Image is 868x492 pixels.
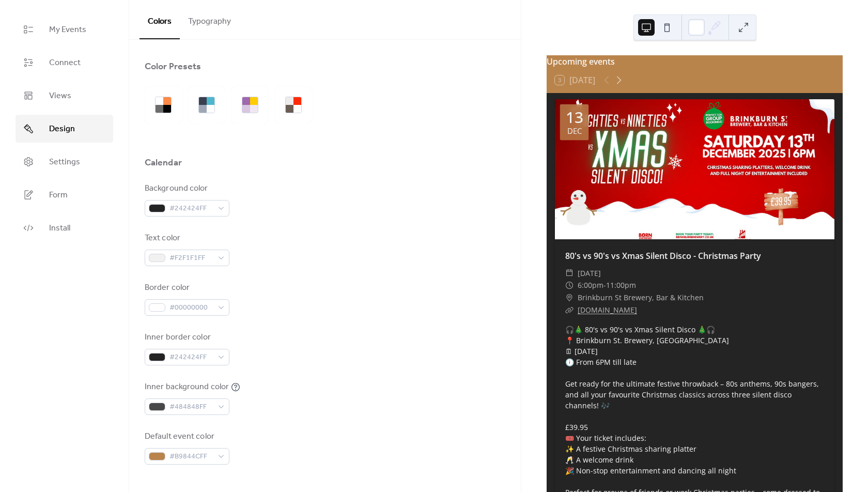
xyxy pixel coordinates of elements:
[169,203,213,215] span: #242424FF
[16,181,113,209] a: Form
[169,451,213,463] span: #B9844CFF
[547,55,843,68] div: Upcoming events
[565,250,761,262] a: 80's vs 90's vs Xmas Silent Disco - Christmas Party
[16,49,113,76] a: Connect
[169,302,213,314] span: #00000000
[49,156,80,168] span: Settings
[16,214,113,242] a: Install
[49,57,81,69] span: Connect
[145,182,227,195] div: Background color
[578,267,601,280] span: [DATE]
[169,351,213,364] span: #242424FF
[16,82,113,110] a: Views
[606,279,636,291] span: 11:00pm
[49,24,86,36] span: My Events
[566,110,583,125] div: 13
[145,431,227,443] div: Default event color
[49,222,70,235] span: Install
[16,115,113,143] a: Design
[145,157,182,169] div: Calendar
[169,401,213,413] span: #484848FF
[578,305,637,315] a: [DOMAIN_NAME]
[603,279,606,291] span: -
[49,123,75,135] span: Design
[49,90,71,102] span: Views
[567,127,582,135] div: Dec
[145,331,227,344] div: Inner border color
[145,232,227,244] div: Text color
[16,16,113,43] a: My Events
[145,282,227,294] div: Border color
[565,304,574,316] div: ​
[578,279,603,291] span: 6:00pm
[565,267,574,280] div: ​
[565,291,574,304] div: ​
[145,60,201,73] div: Color Presets
[16,148,113,176] a: Settings
[49,189,68,202] span: Form
[145,381,229,393] div: Inner background color
[565,279,574,291] div: ​
[578,291,704,304] span: Brinkburn St Brewery, Bar & Kitchen
[169,252,213,265] span: #F2F1F1FF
